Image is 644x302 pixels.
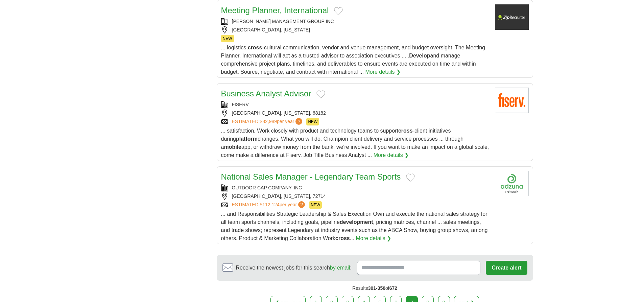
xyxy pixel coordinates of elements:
[217,281,533,296] div: Results of
[221,35,234,42] span: NEW
[221,6,329,15] a: Meeting Planner, International
[309,201,322,209] span: NEW
[221,172,401,181] a: National Sales Manager - Legendary Team Sports
[221,89,311,98] a: Business Analyst Advisor
[232,102,249,107] a: FISERV
[374,151,409,159] a: More details ❯
[334,7,343,15] button: Add to favorite jobs
[221,193,490,200] div: [GEOGRAPHIC_DATA], [US_STATE], 72714
[368,285,385,291] span: 301-350
[236,136,258,142] strong: platform
[306,118,319,125] span: NEW
[248,45,262,50] strong: cross
[406,173,415,182] button: Add to favorite jobs
[495,4,529,30] img: Company logo
[389,285,397,291] span: 672
[365,68,401,76] a: More details ❯
[221,18,490,25] div: [PERSON_NAME] MANAGEMENT GROUP INC
[260,119,277,124] span: $82,989
[232,118,304,125] a: ESTIMATED:$82,989per year?
[221,26,490,33] div: [GEOGRAPHIC_DATA], [US_STATE]
[221,128,489,158] span: ... satisfaction. Work closely with product and technology teams to support -client initiatives d...
[260,202,279,207] span: $112,124
[221,184,490,191] div: OUTDOOR CAP COMPANY, INC
[221,110,490,117] div: [GEOGRAPHIC_DATA], [US_STATE], 68182
[330,265,350,271] a: by email
[295,118,302,125] span: ?
[335,235,350,241] strong: cross
[486,261,527,275] button: Create alert
[224,144,241,150] strong: mobile
[221,211,488,241] span: ... and Responsibilities Strategic Leadership & Sales Execution Own and execute the national sale...
[340,219,373,225] strong: development
[316,90,325,98] button: Add to favorite jobs
[398,128,413,134] strong: cross
[298,201,305,208] span: ?
[356,234,391,242] a: More details ❯
[495,171,529,196] img: Company logo
[409,53,430,59] strong: Develop
[232,201,307,209] a: ESTIMATED:$112,124per year?
[236,264,352,272] span: Receive the newest jobs for this search :
[495,88,529,113] img: Fiserv logo
[221,45,485,75] span: ... logistics, -cultural communication, vendor and venue management, and budget oversight. The Me...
